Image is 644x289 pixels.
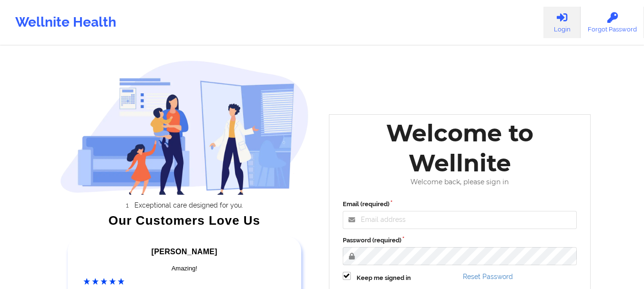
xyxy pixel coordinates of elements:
div: Our Customers Love Us [60,216,309,225]
label: Keep me signed in [357,273,411,283]
a: Reset Password [463,273,513,280]
label: Password (required) [343,236,577,245]
input: Email address [343,211,577,229]
a: Login [543,7,581,38]
div: Welcome to Wellnite [336,118,584,178]
span: [PERSON_NAME] [152,248,217,256]
img: wellnite-auth-hero_200.c722682e.png [60,60,309,195]
label: Email (required) [343,199,577,209]
div: Amazing! [83,264,286,273]
div: Welcome back, please sign in [336,178,584,186]
li: Exceptional care designed for you. [69,201,309,209]
a: Forgot Password [581,7,644,38]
